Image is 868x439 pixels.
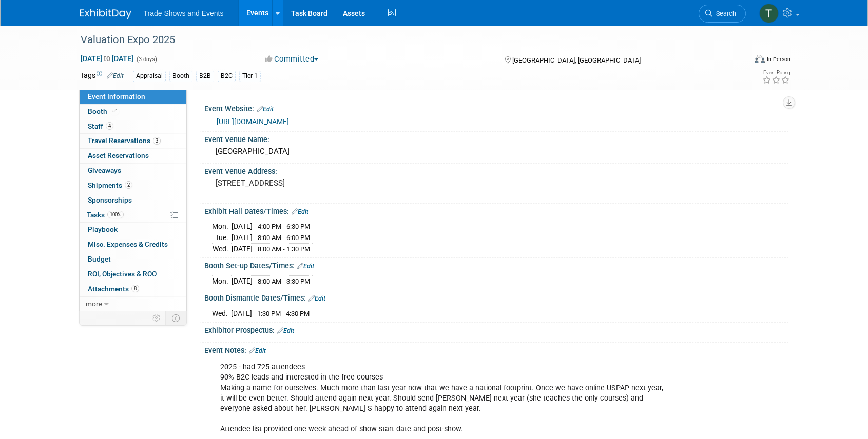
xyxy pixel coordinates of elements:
[212,275,232,286] td: Mon.
[277,327,294,334] a: Edit
[80,54,134,63] span: [DATE] [DATE]
[88,255,111,263] span: Budget
[88,240,168,248] span: Misc. Expenses & Credits
[204,101,788,114] div: Event Website:
[297,263,314,270] a: Edit
[80,223,186,237] a: Playbook
[258,234,310,242] span: 8:00 AM - 6:00 PM
[107,211,124,218] span: 100%
[88,285,139,293] span: Attachments
[196,71,214,82] div: B2B
[88,122,113,130] span: Staff
[685,53,791,69] div: Event Format
[88,181,132,189] span: Shipments
[759,4,779,23] img: Tiff Wagner
[212,144,781,159] div: [GEOGRAPHIC_DATA]
[212,232,232,244] td: Tue.
[308,295,325,302] a: Edit
[88,107,119,115] span: Booth
[107,72,124,79] a: Edit
[80,178,186,193] a: Shipments2
[80,237,186,252] a: Misc. Expenses & Credits
[106,122,113,130] span: 4
[80,282,186,296] a: Attachments8
[88,151,149,159] span: Asset Reservations
[755,55,765,63] img: Format-Inperson.png
[77,31,730,49] div: Valuation Expo 2025
[292,208,308,215] a: Edit
[80,267,186,282] a: ROI, Objectives & ROO
[102,54,112,63] span: to
[80,208,186,223] a: Tasks100%
[136,56,157,63] span: (3 days)
[249,347,266,354] a: Edit
[212,221,232,232] td: Mon.
[232,232,253,244] td: [DATE]
[80,9,131,19] img: ExhibitDay
[712,10,736,17] span: Search
[204,323,788,336] div: Exhibitor Prospectus:
[218,71,236,82] div: B2C
[80,149,186,163] a: Asset Reservations
[258,277,310,285] span: 8:00 AM - 3:30 PM
[80,193,186,208] a: Sponsorships
[204,290,788,304] div: Booth Dismantle Dates/Times:
[204,343,788,356] div: Event Notes:
[80,105,186,119] a: Booth
[232,275,253,286] td: [DATE]
[148,311,166,325] td: Personalize Event Tab Strip
[239,71,261,82] div: Tier 1
[80,70,124,82] td: Tags
[258,223,310,230] span: 4:00 PM - 6:30 PM
[80,252,186,267] a: Budget
[204,164,788,176] div: Event Venue Address:
[133,71,166,82] div: Appraisal
[165,311,186,325] td: Toggle Event Tabs
[80,90,186,104] a: Event Information
[80,119,186,134] a: Staff4
[131,285,139,292] span: 8
[80,134,186,148] a: Travel Reservations3
[112,108,117,114] i: Booth reservation complete
[204,204,788,217] div: Exhibit Hall Dates/Times:
[88,225,118,233] span: Playbook
[232,243,253,254] td: [DATE]
[766,55,790,63] div: In-Person
[144,9,224,17] span: Trade Shows and Events
[88,196,132,204] span: Sponsorships
[257,106,274,113] a: Edit
[232,221,253,232] td: [DATE]
[88,166,121,174] span: Giveaways
[88,270,157,278] span: ROI, Objectives & ROO
[169,71,192,82] div: Booth
[512,56,641,64] span: [GEOGRAPHIC_DATA], [GEOGRAPHIC_DATA]
[212,243,232,254] td: Wed.
[125,181,132,189] span: 2
[217,117,289,126] a: [URL][DOMAIN_NAME]
[257,310,310,317] span: 1:30 PM - 4:30 PM
[204,132,788,145] div: Event Venue Name:
[204,258,788,271] div: Booth Set-up Dates/Times:
[258,245,310,253] span: 8:00 AM - 1:30 PM
[80,297,186,311] a: more
[88,92,145,101] span: Event Information
[153,137,161,145] span: 3
[762,70,790,75] div: Event Rating
[87,211,124,219] span: Tasks
[216,178,436,188] pre: [STREET_ADDRESS]
[80,164,186,178] a: Giveaways
[231,308,252,318] td: [DATE]
[699,5,746,23] a: Search
[86,300,102,308] span: more
[261,54,322,65] button: Committed
[212,308,231,318] td: Wed.
[88,136,161,145] span: Travel Reservations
